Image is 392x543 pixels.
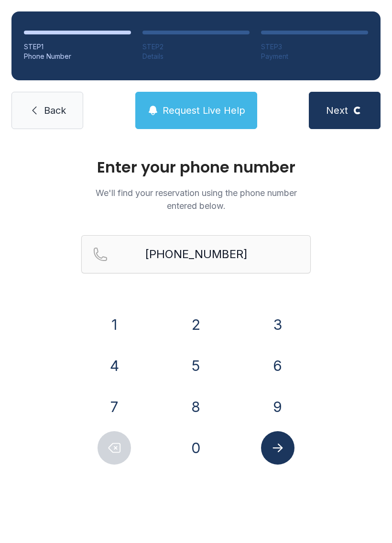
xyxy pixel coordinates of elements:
[261,390,294,424] button: 9
[179,431,213,465] button: 0
[98,390,131,424] button: 7
[98,431,131,465] button: Delete number
[163,104,245,117] span: Request Live Help
[261,349,294,382] button: 6
[24,52,131,61] div: Phone Number
[24,42,131,52] div: STEP 1
[179,349,213,382] button: 5
[261,52,368,61] div: Payment
[261,42,368,52] div: STEP 3
[142,52,250,61] div: Details
[44,104,66,117] span: Back
[179,390,213,424] button: 8
[98,308,131,341] button: 1
[326,104,348,117] span: Next
[142,42,250,52] div: STEP 2
[261,431,294,465] button: Submit lookup form
[81,235,311,273] input: Reservation phone number
[81,186,311,212] p: We'll find your reservation using the phone number entered below.
[81,160,311,175] h1: Enter your phone number
[98,349,131,382] button: 4
[179,308,213,341] button: 2
[261,308,294,341] button: 3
